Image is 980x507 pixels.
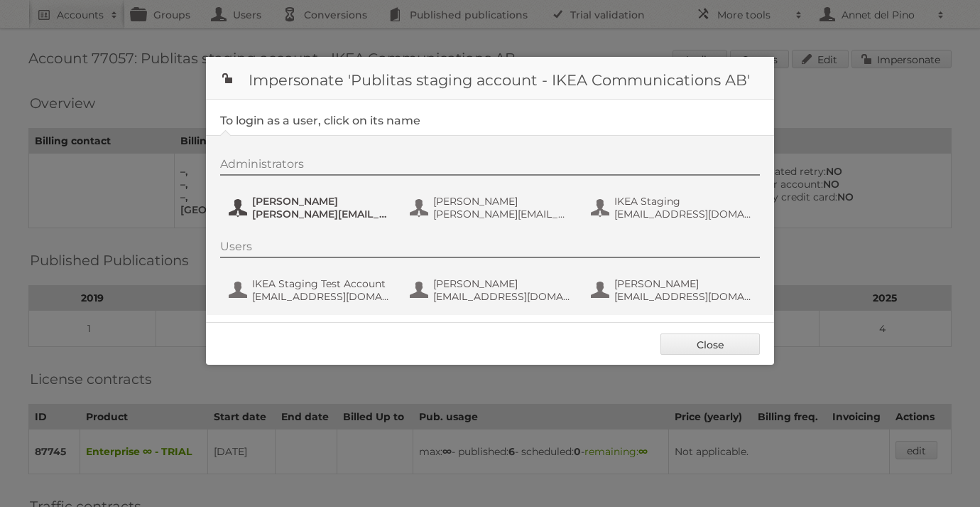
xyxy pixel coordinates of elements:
span: [PERSON_NAME] [252,195,390,208]
h1: Impersonate 'Publitas staging account - IKEA Communications AB' [206,57,774,100]
span: [EMAIL_ADDRESS][DOMAIN_NAME] [252,290,390,303]
span: [PERSON_NAME] [433,195,571,208]
span: [PERSON_NAME][EMAIL_ADDRESS][DOMAIN_NAME] [433,208,571,220]
button: [PERSON_NAME] [EMAIL_ADDRESS][DOMAIN_NAME] [408,276,575,304]
span: [PERSON_NAME] [433,277,571,290]
button: IKEA Staging [EMAIL_ADDRESS][DOMAIN_NAME] [589,193,756,222]
span: [EMAIL_ADDRESS][DOMAIN_NAME] [614,208,752,220]
span: [PERSON_NAME] [614,277,752,290]
legend: To login as a user, click on its name [220,114,420,127]
span: IKEA Staging [614,195,752,208]
button: [PERSON_NAME] [EMAIL_ADDRESS][DOMAIN_NAME] [589,276,756,304]
span: [EMAIL_ADDRESS][DOMAIN_NAME] [433,290,571,303]
button: IKEA Staging Test Account [EMAIL_ADDRESS][DOMAIN_NAME] [227,276,394,304]
div: Administrators [220,157,760,176]
span: IKEA Staging Test Account [252,277,390,290]
button: [PERSON_NAME] [PERSON_NAME][EMAIL_ADDRESS][DOMAIN_NAME] [408,193,575,222]
span: [EMAIL_ADDRESS][DOMAIN_NAME] [614,290,752,303]
a: Close [660,333,760,355]
div: Users [220,240,760,258]
button: [PERSON_NAME] [PERSON_NAME][EMAIL_ADDRESS][DOMAIN_NAME] [227,193,394,222]
span: [PERSON_NAME][EMAIL_ADDRESS][DOMAIN_NAME] [252,208,390,220]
